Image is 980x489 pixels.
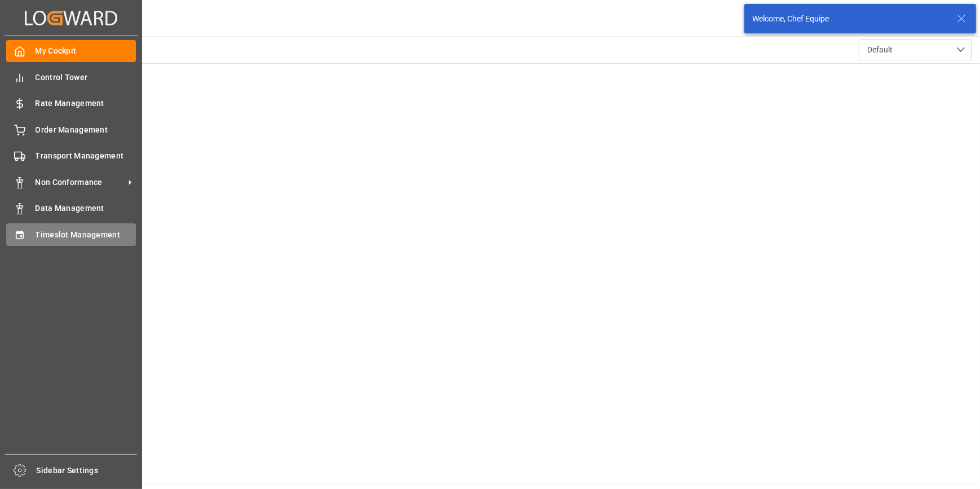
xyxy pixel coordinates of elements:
span: Sidebar Settings [37,465,138,477]
span: Rate Management [36,98,136,109]
span: Transport Management [36,150,136,162]
a: Data Management [6,197,136,219]
span: Non Conformance [36,177,125,188]
div: Welcome, Chef Equipe [752,13,946,25]
span: My Cockpit [36,45,136,57]
a: Transport Management [6,145,136,167]
span: Timeslot Management [36,229,136,241]
a: Control Tower [6,66,136,88]
a: My Cockpit [6,40,136,62]
span: Default [867,44,893,56]
span: Order Management [36,124,136,136]
a: Timeslot Management [6,223,136,245]
a: Order Management [6,118,136,140]
a: Rate Management [6,92,136,114]
span: Data Management [36,202,136,214]
button: open menu [859,39,972,60]
span: Control Tower [36,72,136,83]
